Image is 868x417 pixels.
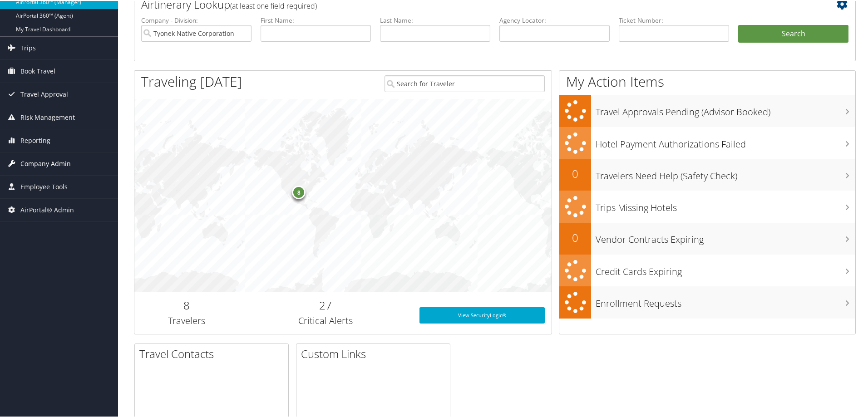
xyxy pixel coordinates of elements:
h2: 0 [559,229,591,245]
span: Trips [20,36,36,59]
span: Employee Tools [20,175,68,197]
h3: Trips Missing Hotels [596,196,855,213]
label: First Name: [261,15,371,24]
label: Last Name: [380,15,490,24]
span: Risk Management [20,105,75,128]
a: Enrollment Requests [559,285,855,318]
h1: Traveling [DATE] [141,71,242,90]
button: Search [738,24,848,42]
h3: Critical Alerts [246,314,406,326]
h2: 27 [246,297,406,312]
a: View SecurityLogic® [419,306,545,323]
h3: Travel Approvals Pending (Advisor Booked) [596,100,855,118]
h2: 8 [141,297,232,312]
h3: Credit Cards Expiring [596,260,855,277]
span: AirPortal® Admin [20,198,74,221]
h2: Custom Links [301,345,450,361]
a: Credit Cards Expiring [559,254,855,286]
label: Ticket Number: [619,15,729,24]
a: 0Vendor Contracts Expiring [559,222,855,254]
a: Trips Missing Hotels [559,190,855,222]
span: Company Admin [20,152,71,174]
h3: Enrollment Requests [596,292,855,309]
span: Book Travel [20,59,55,82]
h2: Travel Contacts [139,345,288,361]
h3: Hotel Payment Authorizations Failed [596,132,855,150]
label: Company - Division: [141,15,252,24]
a: Hotel Payment Authorizations Failed [559,126,855,158]
h3: Travelers [141,314,232,326]
span: Reporting [20,128,50,151]
div: 8 [292,184,306,198]
input: Search for Traveler [385,74,545,91]
h2: 0 [559,165,591,181]
a: 0Travelers Need Help (Safety Check) [559,158,855,190]
h3: Travelers Need Help (Safety Check) [596,164,855,182]
span: Travel Approval [20,82,68,105]
h3: Vendor Contracts Expiring [596,228,855,245]
a: Travel Approvals Pending (Advisor Booked) [559,94,855,126]
label: Agency Locator: [499,15,610,24]
h1: My Action Items [559,71,855,90]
